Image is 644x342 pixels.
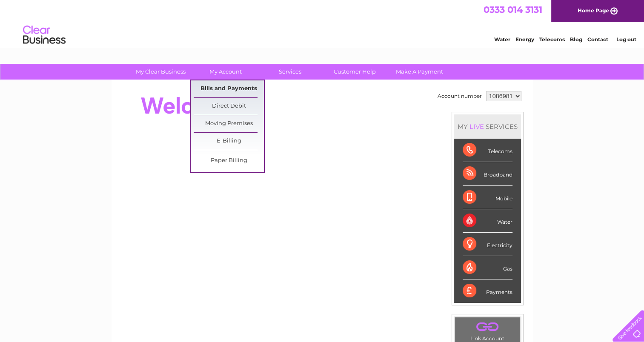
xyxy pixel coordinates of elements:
a: Water [494,36,510,43]
a: Paper Billing [194,152,264,169]
img: logo.png [23,22,66,48]
a: 0333 014 3131 [484,4,542,15]
div: Clear Business is a trading name of Verastar Limited (registered in [GEOGRAPHIC_DATA] No. 3667643... [121,5,524,41]
a: . [457,319,518,334]
a: Contact [587,36,608,43]
div: MY SERVICES [454,114,521,139]
div: LIVE [468,123,486,131]
div: Water [463,209,512,233]
div: Payments [463,279,512,302]
div: Gas [463,256,512,279]
div: Mobile [463,186,512,209]
a: My Clear Business [126,64,196,80]
a: My Account [190,64,260,80]
a: Log out [616,36,636,43]
td: Account number [435,89,484,103]
a: Moving Premises [194,115,264,132]
a: E-Billing [194,133,264,150]
a: Direct Debit [194,98,264,115]
a: Services [255,64,325,80]
a: Telecoms [539,36,565,43]
div: Electricity [463,233,512,256]
a: Customer Help [320,64,390,80]
div: Broadband [463,162,512,185]
a: Make A Payment [384,64,455,80]
a: Energy [515,36,534,43]
a: Bills and Payments [194,80,264,97]
div: Telecoms [463,139,512,162]
a: Blog [570,36,582,43]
